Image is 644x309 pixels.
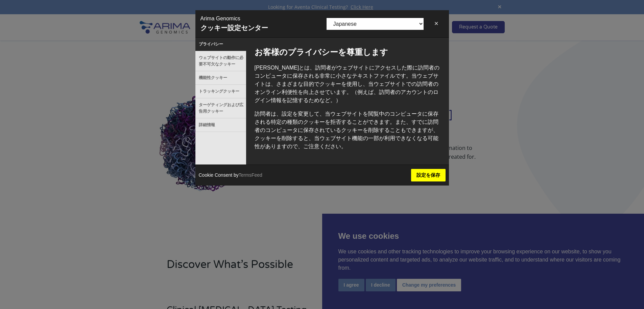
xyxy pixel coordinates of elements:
p: 訪問者は、設定を変更して、当ウェブサイトを閲覧中のコンピュータに保存される特定の種類のクッキーを拒否することができます。また、すでに訪問者のコンピュータに保存されているクッキーを削除することもで... [255,110,440,151]
button: ウェブサイトの動作に必要不可欠なクッキー [195,51,246,71]
p: お客様のプライバシーを尊重します [255,46,440,58]
button: ターゲティングおよび広告用クッキー [195,98,246,118]
div: Cookie Consent by [195,165,266,186]
button: 機能性クッキー [195,71,246,84]
a: TermsFeed [239,172,262,178]
button: 詳細情報 [195,118,246,132]
ul: Menu [195,38,246,165]
p: Arima Genomics [200,15,240,23]
button: ✕ [429,17,444,31]
button: トラッキングクッキー [195,85,246,98]
button: 設定を保存 [411,169,446,181]
p: [PERSON_NAME]とは、訪問者がウェブサイトにアクセスした際に訪問者のコンピュータに保存される非常に小さなテキストファイルです。当ウェブサイトは、さまざまな目的でクッキーを使用し、当ウェ... [255,64,440,104]
p: クッキー設定センター [200,23,268,33]
button: プライバシー [195,38,246,51]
